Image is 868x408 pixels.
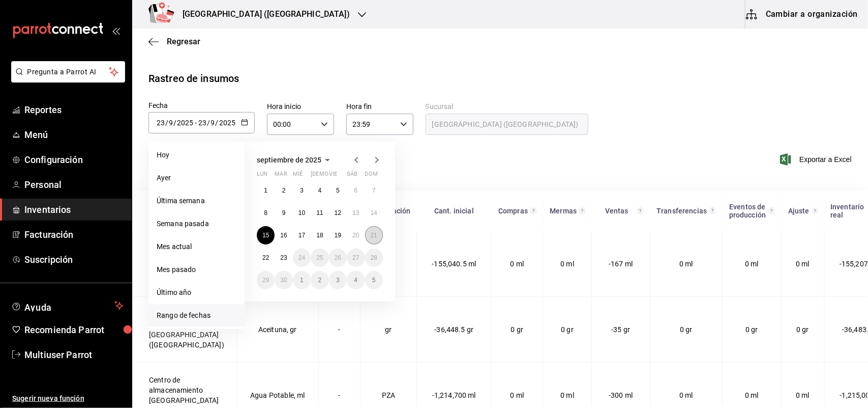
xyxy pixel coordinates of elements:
[329,226,347,244] button: 19 de septiembre de 2025
[298,232,305,239] abbr: 17 de septiembre de 2025
[148,189,245,212] li: Última semana
[329,171,337,181] abbr: viernes
[298,254,305,261] abbr: 24 de septiembre de 2025
[728,203,766,219] div: Eventos de producción
[347,204,365,222] button: 13 de septiembre de 2025
[173,119,176,127] span: /
[530,207,537,215] svg: Total de presentación del insumo comprado en el rango de fechas seleccionado.
[549,207,578,215] div: Mermas
[257,204,275,222] button: 8 de septiembre de 2025
[198,119,207,127] input: Day
[637,207,644,215] svg: Total de presentación del insumo vendido en el rango de fechas seleccionado.
[511,260,524,268] span: 0 ml
[336,187,340,194] abbr: 5 de septiembre de 2025
[335,232,341,239] abbr: 19 de septiembre de 2025
[361,297,417,363] td: gr
[598,207,636,215] div: Ventas
[11,61,125,83] button: Pregunta a Parrot AI
[300,187,304,194] abbr: 3 de septiembre de 2025
[432,391,476,399] span: -1,214,700 ml
[280,232,287,239] abbr: 16 de septiembre de 2025
[745,260,759,268] span: 0 ml
[275,171,287,181] abbr: martes
[133,297,237,363] td: Centro de almacenamiento [GEOGRAPHIC_DATA] ([GEOGRAPHIC_DATA])
[262,254,269,261] abbr: 22 de septiembre de 2025
[311,204,328,222] button: 11 de septiembre de 2025
[365,181,383,200] button: 7 de septiembre de 2025
[560,391,574,399] span: 0 ml
[156,119,165,127] input: Day
[257,171,267,181] abbr: lunes
[282,209,286,216] abbr: 9 de septiembre de 2025
[148,258,245,281] li: Mes pasado
[311,226,328,244] button: 18 de septiembre de 2025
[262,232,269,239] abbr: 15 de septiembre de 2025
[298,209,305,216] abbr: 10 de septiembre de 2025
[293,226,311,244] button: 17 de septiembre de 2025
[27,67,109,77] span: Pregunta a Parrot AI
[426,103,588,111] label: Sucursal
[352,254,359,261] abbr: 27 de septiembre de 2025
[300,277,304,284] abbr: 1 de octubre de 2025
[148,37,200,46] button: Regresar
[318,297,360,363] td: -
[275,204,292,222] button: 9 de septiembre de 2025
[257,226,275,244] button: 15 de septiembre de 2025
[24,178,124,192] span: Personal
[293,171,303,181] abbr: miércoles
[316,209,323,216] abbr: 11 de septiembre de 2025
[311,249,328,267] button: 25 de septiembre de 2025
[579,207,586,215] svg: Total de presentación del insumo mermado en el rango de fechas seleccionado.
[346,103,413,111] label: Hora fin
[316,254,323,261] abbr: 25 de septiembre de 2025
[329,181,347,200] button: 5 de septiembre de 2025
[275,181,292,200] button: 2 de septiembre de 2025
[148,281,245,304] li: Último año
[745,391,759,399] span: 0 ml
[257,154,334,166] button: septiembre de 2025
[311,181,328,200] button: 4 de septiembre de 2025
[329,271,347,289] button: 3 de octubre de 2025
[168,119,173,127] input: Month
[497,207,528,215] div: Compras
[680,325,693,334] span: 0 gr
[316,232,323,239] abbr: 18 de septiembre de 2025
[264,187,267,194] abbr: 1 de septiembre de 2025
[262,277,269,284] abbr: 29 de septiembre de 2025
[611,325,630,334] span: -35 gr
[148,101,168,110] span: Fecha
[293,181,311,200] button: 3 de septiembre de 2025
[24,300,110,312] span: Ayuda
[347,181,365,200] button: 6 de septiembre de 2025
[257,181,275,200] button: 1 de septiembre de 2025
[371,209,377,216] abbr: 14 de septiembre de 2025
[148,144,245,167] li: Hoy
[365,204,383,222] button: 14 de septiembre de 2025
[365,271,383,289] button: 5 de octubre de 2025
[236,297,318,363] td: Aceituna, gr
[275,226,292,244] button: 16 de septiembre de 2025
[372,187,376,194] abbr: 7 de septiembre de 2025
[329,204,347,222] button: 12 de septiembre de 2025
[207,119,210,127] span: /
[347,271,365,289] button: 4 de octubre de 2025
[280,254,287,261] abbr: 23 de septiembre de 2025
[318,187,322,194] abbr: 4 de septiembre de 2025
[782,153,852,166] button: Exportar a Excel
[352,232,359,239] abbr: 20 de septiembre de 2025
[24,323,124,337] span: Recomienda Parrot
[372,277,376,284] abbr: 5 de octubre de 2025
[656,207,707,215] div: Transferencias
[280,277,287,284] abbr: 30 de septiembre de 2025
[365,171,378,181] abbr: domingo
[511,325,524,334] span: 0 gr
[24,228,124,241] span: Facturación
[796,260,810,268] span: 0 ml
[293,271,311,289] button: 1 de octubre de 2025
[24,128,124,142] span: Menú
[216,119,219,127] span: /
[257,156,321,164] span: septiembre de 2025
[133,231,237,297] td: Centro de almacenamiento [GEOGRAPHIC_DATA] ([GEOGRAPHIC_DATA])
[24,253,124,266] span: Suscripción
